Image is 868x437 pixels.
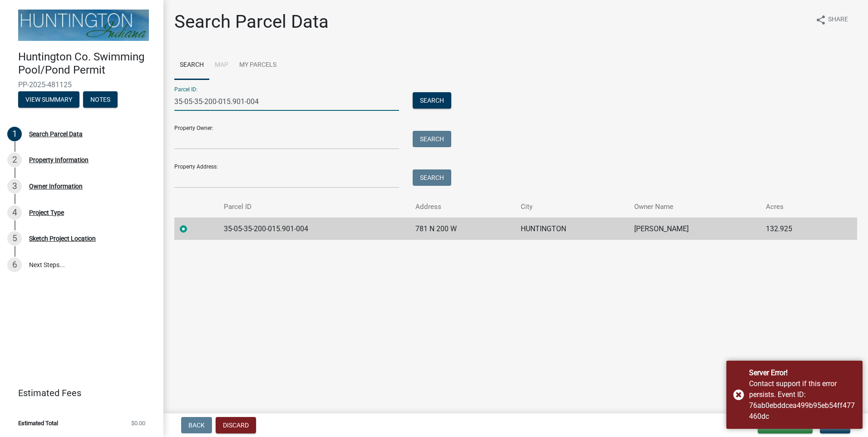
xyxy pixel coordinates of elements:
[410,218,515,240] td: 781 N 200 W
[216,417,256,433] button: Discard
[7,384,149,402] a: Estimated Fees
[29,183,83,189] div: Owner Information
[413,92,451,109] button: Search
[83,96,118,104] wm-modal-confirm: Notes
[29,235,96,242] div: Sketch Project Location
[413,131,451,147] button: Search
[234,51,282,80] a: My Parcels
[7,179,22,194] div: 3
[18,420,58,426] span: Estimated Total
[749,367,856,378] div: Server Error!
[7,153,22,167] div: 2
[83,91,118,108] button: Notes
[18,80,145,89] span: PP-2025-481125
[7,231,22,246] div: 5
[174,51,209,80] a: Search
[760,218,835,240] td: 132.925
[29,209,64,216] div: Project Type
[181,417,212,433] button: Back
[188,422,205,429] span: Back
[7,127,22,141] div: 1
[218,196,410,218] th: Parcel ID
[174,11,329,33] h1: Search Parcel Data
[515,218,629,240] td: HUNTINGTON
[18,10,149,41] img: Huntington County, Indiana
[808,11,855,29] button: shareShare
[629,218,760,240] td: [PERSON_NAME]
[18,96,79,104] wm-modal-confirm: Summary
[629,196,760,218] th: Owner Name
[18,91,79,108] button: View Summary
[7,205,22,220] div: 4
[815,15,826,25] i: share
[7,258,22,272] div: 6
[828,15,848,25] span: Share
[131,420,145,426] span: $0.00
[760,196,835,218] th: Acres
[413,169,451,186] button: Search
[18,50,156,77] h4: Huntington Co. Swimming Pool/Pond Permit
[749,378,856,422] div: Contact support if this error persists. Event ID: 76ab0ebddcea499b95eb54ff477460dc
[29,131,83,137] div: Search Parcel Data
[29,157,89,163] div: Property Information
[218,218,410,240] td: 35-05-35-200-015.901-004
[515,196,629,218] th: City
[410,196,515,218] th: Address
